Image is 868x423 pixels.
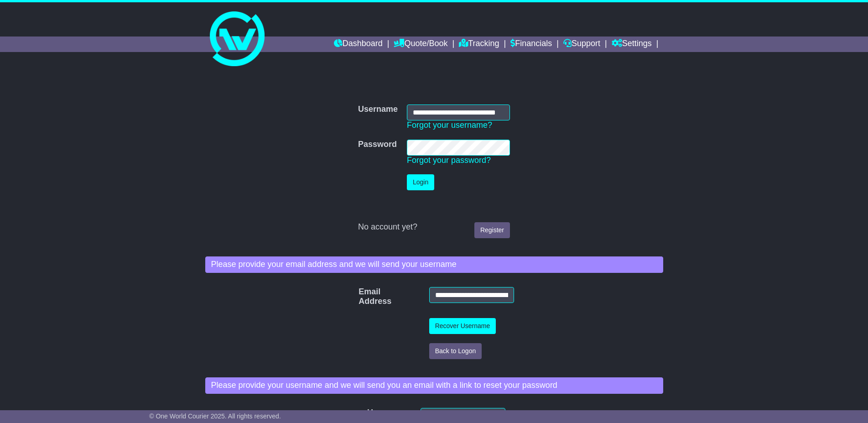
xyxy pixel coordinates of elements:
[459,37,499,52] a: Tracking
[358,104,398,115] label: Username
[354,287,370,307] label: Email Address
[563,37,600,52] a: Support
[429,343,482,359] button: Back to Logon
[407,120,492,130] a: Forgot your username?
[334,37,383,52] a: Dashboard
[474,222,510,238] a: Register
[358,222,510,232] div: No account yet?
[407,174,434,190] button: Login
[612,37,652,52] a: Settings
[510,37,552,52] a: Financials
[394,37,447,52] a: Quote/Book
[429,318,496,334] button: Recover Username
[407,156,491,165] a: Forgot your password?
[149,413,281,420] span: © One World Courier 2025. All rights reserved.
[205,256,663,273] div: Please provide your email address and we will send your username
[358,140,397,150] label: Password
[363,408,375,418] label: Username
[205,377,663,394] div: Please provide your username and we will send you an email with a link to reset your password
